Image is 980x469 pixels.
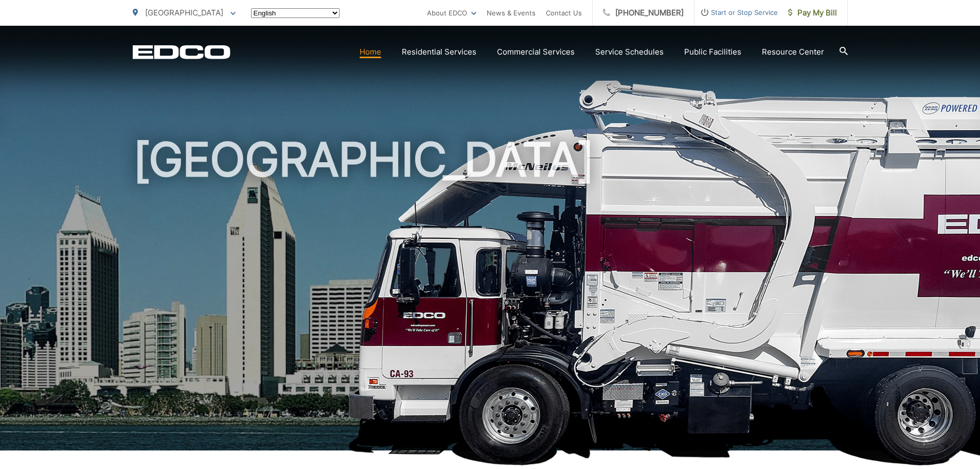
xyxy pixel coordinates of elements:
a: Home [360,46,381,58]
a: Service Schedules [595,46,664,58]
a: About EDCO [427,7,476,19]
span: [GEOGRAPHIC_DATA] [145,8,223,18]
a: EDCD logo. Return to the homepage. [133,45,230,59]
span: Pay My Bill [788,7,837,19]
a: Resource Center [762,46,824,58]
h1: [GEOGRAPHIC_DATA] [133,134,848,460]
select: Select a language [251,8,340,18]
a: News & Events [487,7,536,19]
a: Residential Services [402,46,476,58]
a: Public Facilities [684,46,741,58]
a: Commercial Services [497,46,575,58]
a: Contact Us [546,7,582,19]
